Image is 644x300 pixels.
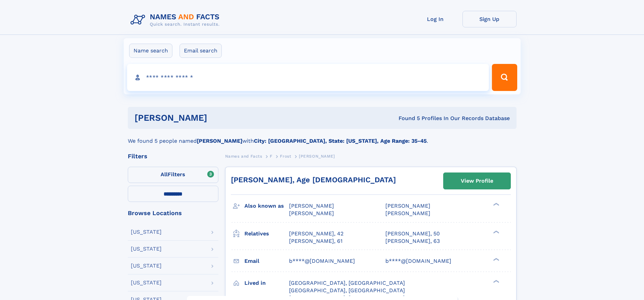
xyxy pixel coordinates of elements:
[127,64,489,91] input: search input
[254,138,427,144] b: City: [GEOGRAPHIC_DATA], State: [US_STATE], Age Range: 35-45
[289,237,342,245] a: [PERSON_NAME], 61
[289,280,405,286] span: [GEOGRAPHIC_DATA], [GEOGRAPHIC_DATA]
[135,114,303,122] h1: [PERSON_NAME]
[408,11,462,27] a: Log In
[128,167,218,183] label: Filters
[492,202,500,207] div: ❯
[303,115,510,122] div: Found 5 Profiles In Our Records Database
[128,129,517,145] div: We found 5 people named with .
[492,257,500,261] div: ❯
[289,210,334,216] span: [PERSON_NAME]
[225,152,262,160] a: Names and Facts
[270,154,272,159] span: F
[180,44,222,58] label: Email search
[289,203,334,209] span: [PERSON_NAME]
[161,171,168,178] span: All
[129,44,172,58] label: Name search
[280,154,291,159] span: Frost
[131,246,162,252] div: [US_STATE]
[128,153,218,159] div: Filters
[385,203,430,209] span: [PERSON_NAME]
[231,176,396,184] a: [PERSON_NAME], Age [DEMOGRAPHIC_DATA]
[492,230,500,234] div: ❯
[244,255,289,267] h3: Email
[289,287,405,294] span: [GEOGRAPHIC_DATA], [GEOGRAPHIC_DATA]
[244,200,289,212] h3: Also known as
[197,138,242,144] b: [PERSON_NAME]
[444,173,510,189] a: View Profile
[299,154,335,159] span: [PERSON_NAME]
[244,277,289,289] h3: Lived in
[289,230,343,237] a: [PERSON_NAME], 42
[270,152,272,160] a: F
[131,229,162,235] div: [US_STATE]
[385,230,440,237] a: [PERSON_NAME], 50
[385,237,440,245] a: [PERSON_NAME], 63
[492,279,500,283] div: ❯
[385,210,430,216] span: [PERSON_NAME]
[131,280,162,285] div: [US_STATE]
[492,64,517,91] button: Search Button
[461,173,493,189] div: View Profile
[128,210,218,216] div: Browse Locations
[131,263,162,269] div: [US_STATE]
[244,228,289,239] h3: Relatives
[280,152,291,160] a: Frost
[462,11,517,27] a: Sign Up
[128,11,225,29] img: Logo Names and Facts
